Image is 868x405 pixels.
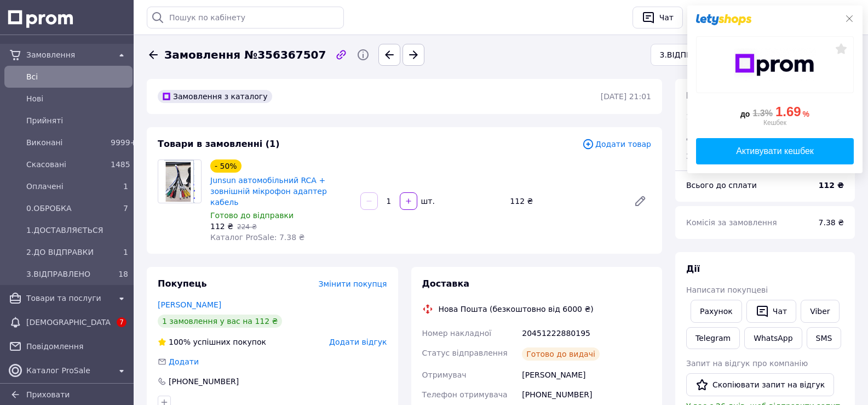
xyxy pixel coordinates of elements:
div: 1 замовлення у вас на 112 ₴ [158,315,282,328]
img: Junsun автомобільний RCA + зовнішній мікрофон адаптер кабель [164,160,195,203]
div: - 50% [210,159,242,173]
span: Готово до відправки [210,211,294,220]
div: [PERSON_NAME] [520,365,653,385]
a: WhatsApp [744,327,802,349]
div: Замовлення з каталогу [158,90,272,103]
span: Виконані [26,137,106,148]
div: 20451222880195 [520,323,653,343]
span: 3.ВІДПРАВЛЕНО [26,269,106,279]
span: Приховати [26,390,70,399]
span: 1485 [111,160,130,169]
span: 2.ДО ВІДПРАВКИ [26,247,106,258]
span: Всi [26,71,128,82]
b: 112 ₴ [819,181,844,190]
span: Написати покупцеві [686,286,768,294]
span: Запит на відгук про компанію [686,359,808,368]
span: Повідомлення [26,341,128,352]
span: Покупець [158,278,207,289]
span: Доставка [686,132,724,141]
div: [PHONE_NUMBER] [520,385,653,404]
span: Всього до сплати [686,181,757,190]
span: 224 ₴ [237,223,257,231]
span: 9999+ [111,138,136,147]
span: Додати відгук [329,338,387,346]
a: Telegram [686,327,740,349]
span: Замовлення [26,49,111,60]
span: Замовлення №356367507 [164,47,326,63]
div: Чат [657,9,676,26]
span: 1 [123,248,128,256]
button: Рахунок [691,300,742,323]
span: 1 [123,182,128,191]
span: 0.ОБРОБКА [26,203,106,214]
span: 7 [123,204,128,213]
span: Товари та послуги [26,293,111,304]
button: SMS [807,327,842,349]
span: Додати товар [582,138,651,150]
div: Готово до видачі [522,347,600,361]
span: Нові [26,93,128,104]
a: Viber [801,300,839,323]
span: [DEMOGRAPHIC_DATA] [26,317,111,328]
span: Номер накладної [422,329,492,338]
div: 112 ₴ [505,193,625,209]
span: Отримувач [422,370,467,379]
span: 18 [118,270,128,278]
span: Комісія за замовлення [686,218,777,227]
div: 3.ВІДПРАВЛЕНО [660,49,716,61]
span: Каталог ProSale [26,365,111,376]
time: [DATE] 21:01 [601,92,651,101]
a: Редагувати [629,190,651,212]
span: Скасовані [26,159,106,170]
a: [PERSON_NAME] [158,300,221,309]
span: Прийняті [26,115,128,126]
span: Додати [169,357,199,366]
div: успішних покупок [158,336,266,347]
div: Нова Пошта (безкоштовно від 6000 ₴) [436,304,596,315]
span: Всього [686,90,720,101]
span: Дії [686,264,700,274]
span: 7.38 ₴ [819,218,844,227]
span: 1 товар [686,112,717,121]
div: шт. [418,196,436,207]
span: Знижка [686,152,717,161]
span: Статус відправлення [422,349,508,357]
button: Чат [746,300,796,323]
span: Доставка [422,278,470,289]
span: Каталог ProSale: 7.38 ₴ [210,233,304,242]
span: Телефон отримувача [422,390,508,399]
div: [PHONE_NUMBER] [168,376,240,387]
button: Скопіювати запит на відгук [686,373,834,396]
input: Пошук по кабінету [147,7,344,28]
span: Оплачені [26,181,106,192]
button: Чат [633,7,683,28]
a: Junsun автомобільний RCA + зовнішній мікрофон адаптер кабель [210,176,327,207]
span: Товари в замовленні (1) [158,139,280,149]
span: 112 ₴ [210,222,233,231]
span: 7 [117,317,127,327]
span: 1.ДОСТАВЛЯЄТЬСЯ [26,225,128,236]
span: Змінити покупця [319,279,387,288]
span: 100% [169,338,191,346]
